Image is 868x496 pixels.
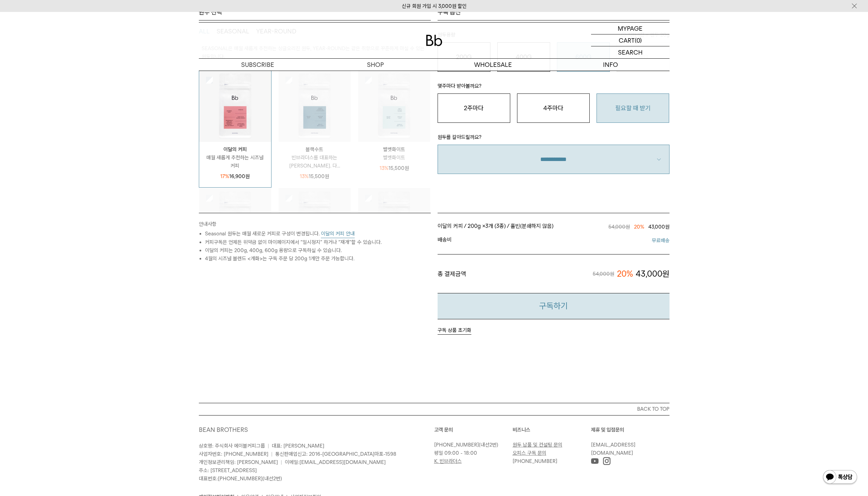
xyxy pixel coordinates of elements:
a: 신규 회원 가입 시 3,000원 할인 [402,3,467,9]
span: 주소: [STREET_ADDRESS] [199,467,257,473]
li: 이달의 커피는 200g, 400g, 600g 용량으로 구독하실 수 있습니다. [205,246,431,254]
span: 43,000원 [636,268,670,280]
p: 15,500 [300,172,329,180]
a: SHOP [317,59,434,71]
a: BEAN BROTHERS [199,426,248,433]
p: WHOLESALE [434,59,552,71]
p: INFO [552,59,670,71]
span: 원 [404,165,409,171]
p: 15,500 [380,164,409,172]
span: 54,000원 [608,224,630,230]
span: 이메일: [285,459,386,465]
img: 상품이미지 [279,70,351,142]
span: 개인정보관리책임: [PERSON_NAME] [199,459,278,465]
img: 상품이미지 [358,188,430,260]
a: [PHONE_NUMBER] [513,458,557,464]
span: 이달의 커피 [438,223,463,229]
button: 2주마다 [438,93,510,123]
span: | [268,443,269,449]
p: 빈브라더스를 대표하는 [PERSON_NAME]. 다... [279,154,351,170]
p: (0) [635,34,642,46]
span: 홀빈(분쇄하지 않음) [511,223,554,229]
button: BACK TO TOP [199,403,670,415]
button: 구독 상품 초기화 [438,326,471,335]
span: 원 [245,173,250,179]
a: [EMAIL_ADDRESS][DOMAIN_NAME] [299,459,386,465]
p: 고객 문의 [434,426,513,434]
span: / [464,223,466,229]
img: 로고 [426,35,442,46]
button: 필요할 때 받기 [597,93,669,123]
p: 벨벳화이트 [358,145,430,154]
p: 이달의 커피 [199,145,271,154]
p: 안내사항 [199,220,431,230]
p: 매월 새롭게 추천하는 시즈널 커피 [199,154,271,170]
span: 원 [325,173,329,179]
span: × [482,223,506,229]
a: K. 빈브라더스 [434,458,462,464]
span: 200g [468,223,481,229]
span: 20% [617,268,633,280]
img: 상품이미지 [358,70,430,142]
img: 상품이미지 [199,70,271,142]
p: MYPAGE [618,23,643,34]
p: 제휴 및 입점문의 [591,426,670,434]
p: 블랙수트 [279,145,351,154]
span: 13% [300,173,309,179]
p: 비즈니스 [513,426,591,434]
img: 카카오톡 채널 1:1 채팅 버튼 [822,469,858,486]
span: 상호명: 주식회사 에이블커피그룹 [199,443,265,449]
img: 상품이미지 [199,188,271,260]
span: | [281,459,282,465]
button: 이달의 커피 안내 [321,230,355,238]
span: 무료배송 [554,236,670,245]
span: 사업자번호: [PHONE_NUMBER] [199,451,268,457]
a: [EMAIL_ADDRESS][DOMAIN_NAME] [591,442,635,456]
img: 상품이미지 [279,188,351,260]
a: 오피스 구독 문의 [513,450,546,456]
p: SEARCH [618,46,643,58]
a: MYPAGE [591,23,670,34]
p: 16,900 [220,172,250,180]
span: 배송비 [438,236,554,245]
li: 커피구독은 언제든 위약금 없이 마이페이지에서 “일시정지” 하거나 “재개”할 수 있습니다. [205,238,431,246]
button: 구독하기 [438,293,670,319]
span: 17% [220,173,229,179]
span: / [507,223,509,229]
button: 4주마다 [517,93,590,123]
p: 몇주마다 받아볼까요? [438,82,670,93]
a: 원두 납품 및 컨설팅 문의 [513,442,562,448]
p: (내선2번) [434,441,509,449]
span: 43,000원 [648,224,670,230]
span: 총 결제금액 [438,268,466,280]
a: SUBSCRIBE [199,59,317,71]
span: | [271,451,273,457]
a: [PHONE_NUMBER] [218,476,263,482]
a: [PHONE_NUMBER] [434,442,479,448]
p: 원두를 갈아드릴까요? [438,133,670,145]
li: Seasonal 원두는 매월 새로운 커피로 구성이 변경됩니다. [205,230,431,238]
span: 13% [380,165,388,171]
a: CART (0) [591,34,670,46]
span: 54,000원 [593,270,614,278]
p: CART [619,34,635,46]
span: 대표: [PERSON_NAME] [272,443,324,449]
li: 4월의 시즈널 블렌드 <개화>는 구독 주문 당 200g 1개만 주문 가능합니다. [205,254,431,263]
span: 대표번호: (내선2번) [199,476,282,482]
p: 벨벳화이트 [358,154,430,162]
span: 20% [634,224,644,230]
span: 통신판매업신고: 2016-[GEOGRAPHIC_DATA]마포-1598 [275,451,396,457]
span: 3개 (3종) [485,223,506,229]
p: 평일 09:00 - 18:00 [434,449,509,457]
